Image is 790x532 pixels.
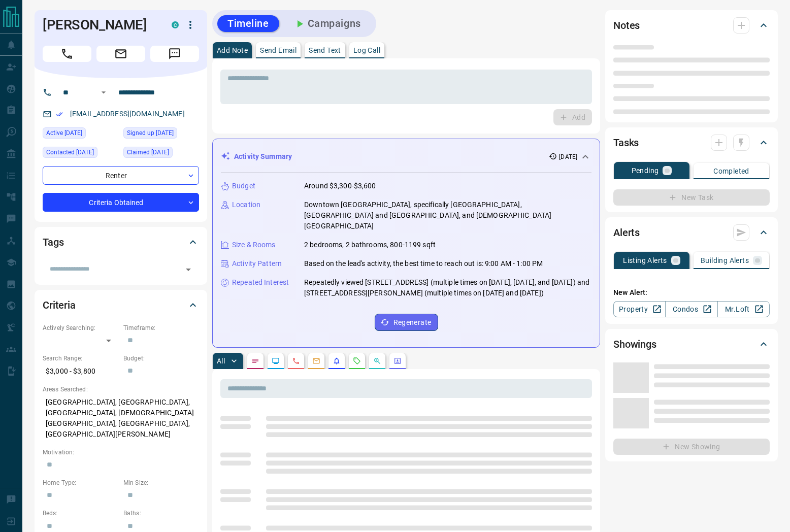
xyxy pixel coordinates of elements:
p: Log Call [353,47,380,54]
p: Downtown [GEOGRAPHIC_DATA], specifically [GEOGRAPHIC_DATA], [GEOGRAPHIC_DATA] and [GEOGRAPHIC_DAT... [304,199,591,231]
div: Tue Feb 25 2025 [123,147,199,161]
div: Mon Oct 13 2025 [43,147,118,161]
svg: Listing Alerts [333,357,341,365]
svg: Notes [251,357,259,365]
p: Send Email [260,47,297,54]
p: Min Size: [123,478,199,487]
p: Pending [632,167,659,174]
p: [GEOGRAPHIC_DATA], [GEOGRAPHIC_DATA], [GEOGRAPHIC_DATA], [DEMOGRAPHIC_DATA][GEOGRAPHIC_DATA], [GE... [43,394,199,443]
p: Actively Searching: [43,323,118,332]
p: Activity Pattern [232,258,282,269]
p: 2 bedrooms, 2 bathrooms, 800-1199 sqft [304,240,436,250]
a: [EMAIL_ADDRESS][DOMAIN_NAME] [70,110,185,118]
svg: Calls [292,357,300,365]
p: Send Text [309,47,341,54]
p: Motivation: [43,448,199,457]
h2: Criteria [43,297,76,313]
span: Call [43,46,91,62]
p: Areas Searched: [43,385,199,394]
p: Around $3,300-$3,600 [304,181,376,191]
div: Renter [43,166,199,185]
h2: Tasks [613,135,639,151]
button: Regenerate [375,314,438,331]
div: Tue Feb 25 2025 [123,127,199,142]
p: Based on the lead's activity, the best time to reach out is: 9:00 AM - 1:00 PM [304,258,543,269]
p: Timeframe: [123,323,199,332]
p: Home Type: [43,478,118,487]
p: Add Note [217,47,248,54]
p: Completed [713,168,749,175]
h1: [PERSON_NAME] [43,17,156,33]
p: Activity Summary [234,151,292,162]
button: Open [97,86,110,98]
svg: Agent Actions [393,357,402,365]
div: Tasks [613,130,770,155]
div: Notes [613,13,770,38]
h2: Notes [613,17,640,34]
a: Mr.Loft [717,301,770,317]
p: New Alert: [613,287,770,298]
h2: Alerts [613,224,640,241]
span: Active [DATE] [46,128,82,138]
p: Size & Rooms [232,240,276,250]
div: Alerts [613,220,770,245]
div: Criteria [43,293,199,317]
p: Repeated Interest [232,277,289,288]
p: Listing Alerts [623,257,667,264]
div: Activity Summary[DATE] [221,147,591,166]
button: Timeline [217,15,279,32]
svg: Lead Browsing Activity [272,357,280,365]
button: Open [181,262,195,277]
div: Showings [613,332,770,356]
span: Contacted [DATE] [46,147,94,157]
svg: Emails [312,357,320,365]
button: Campaigns [283,15,371,32]
svg: Requests [353,357,361,365]
p: Budget: [123,354,199,363]
svg: Opportunities [373,357,381,365]
span: Email [96,46,145,62]
div: Wed Oct 08 2025 [43,127,118,142]
svg: Email Verified [56,111,63,118]
a: Condos [665,301,717,317]
p: Budget [232,181,255,191]
span: Signed up [DATE] [127,128,174,138]
p: Beds: [43,509,118,518]
div: Tags [43,230,199,254]
div: condos.ca [172,21,179,28]
span: Claimed [DATE] [127,147,169,157]
div: Criteria Obtained [43,193,199,212]
h2: Tags [43,234,63,250]
p: All [217,357,225,364]
p: $3,000 - $3,800 [43,363,118,380]
p: Repeatedly viewed [STREET_ADDRESS] (multiple times on [DATE], [DATE], and [DATE]) and [STREET_ADD... [304,277,591,298]
a: Property [613,301,666,317]
p: Search Range: [43,354,118,363]
h2: Showings [613,336,656,352]
p: Location [232,199,260,210]
p: Building Alerts [701,257,749,264]
p: Baths: [123,509,199,518]
p: [DATE] [559,152,577,161]
span: Message [150,46,199,62]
